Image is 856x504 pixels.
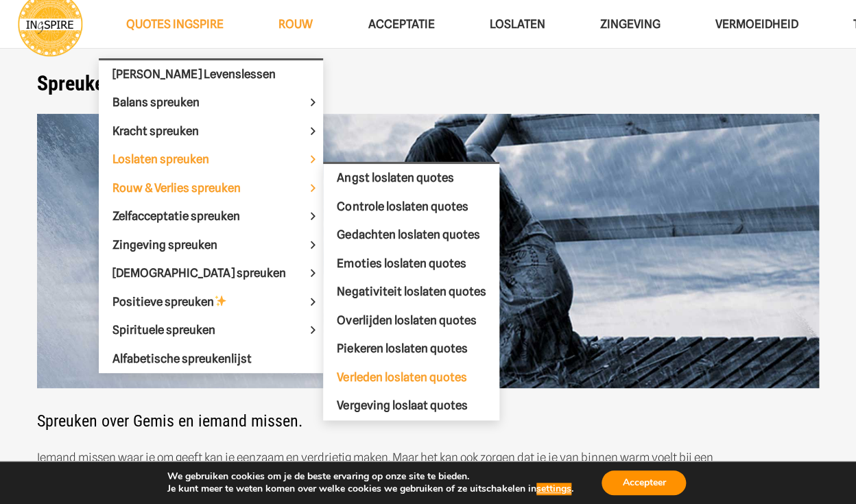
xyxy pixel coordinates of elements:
[99,60,323,89] a: [PERSON_NAME] Levenslessen
[302,288,323,316] span: Positieve spreuken ✨ Menu
[715,17,798,31] span: VERMOEIDHEID
[337,256,466,270] span: Emoties loslaten quotes
[323,250,499,278] a: Emoties loslaten quotes
[302,259,323,287] span: Mooiste spreuken Menu
[323,307,499,335] a: Overlijden loslaten quotes
[99,145,323,174] a: Loslaten spreukenLoslaten spreuken Menu
[323,221,499,250] a: Gedachten loslaten quotes
[112,124,222,138] span: Kracht spreuken
[112,238,241,252] span: Zingeving spreuken
[337,398,467,412] span: Vergeving loslaat quotes
[462,7,572,42] a: LoslatenLoslaten Menu
[302,88,323,117] span: Balans spreuken Menu
[572,7,687,42] a: ZingevingZingeving Menu
[99,316,323,345] a: Spirituele spreukenSpirituele spreuken Menu
[337,313,476,327] span: Overlijden loslaten quotes
[340,7,462,42] a: AcceptatieAcceptatie Menu
[302,231,323,259] span: Zingeving spreuken Menu
[302,117,323,145] span: Kracht spreuken Menu
[323,278,499,307] a: Negativiteit loslaten quotes
[536,483,571,495] button: settings
[337,228,479,241] span: Gedachten loslaten quotes
[112,181,264,195] span: Rouw & Verlies spreuken
[112,266,309,280] span: [DEMOGRAPHIC_DATA] spreuken
[99,259,323,288] a: [DEMOGRAPHIC_DATA] spreukenMooiste spreuken Menu
[126,17,224,31] span: QUOTES INGSPIRE
[302,202,323,230] span: Zelfacceptatie spreuken Menu
[687,7,825,42] a: VERMOEIDHEIDVERMOEIDHEID Menu
[599,17,660,31] span: Zingeving
[112,352,252,365] span: Alfabetische spreukenlijst
[215,295,226,307] img: ✨
[323,193,499,221] a: Controle loslaten quotes
[278,17,313,31] span: ROUW
[99,345,323,374] a: Alfabetische spreukenlijst
[99,88,323,117] a: Balans spreukenBalans spreuken Menu
[99,231,323,260] a: Zingeving spreukenZingeving spreuken Menu
[337,200,468,213] span: Controle loslaten quotes
[112,209,263,223] span: Zelfacceptatie spreuken
[302,174,323,202] span: Rouw & Verlies spreuken Menu
[489,17,545,31] span: Loslaten
[167,470,573,483] p: We gebruiken cookies om je de beste ervaring op onze site te bieden.
[323,164,499,193] a: Angst loslaten quotes
[112,95,223,109] span: Balans spreuken
[302,316,323,344] span: Spirituele spreuken Menu
[167,483,573,495] p: Je kunt meer te weten komen over welke cookies we gebruiken of ze uitschakelen in .
[112,295,250,309] span: Positieve spreuken
[368,17,434,31] span: Acceptatie
[112,67,276,81] span: [PERSON_NAME] Levenslessen
[251,7,340,42] a: ROUWROUW Menu
[323,363,499,392] a: Verleden loslaten quotes
[323,392,499,420] a: Vergeving loslaat quotes
[99,288,323,317] a: Positieve spreuken✨Positieve spreuken ✨ Menu
[323,335,499,363] a: Piekeren loslaten quotes
[112,152,233,166] span: Loslaten spreuken
[112,323,239,337] span: Spirituele spreuken
[99,174,323,203] a: Rouw & Verlies spreukenRouw & Verlies spreuken Menu
[337,370,466,384] span: Verleden loslaten quotes
[602,470,686,495] button: Accepteer
[99,202,323,231] a: Zelfacceptatie spreukenZelfacceptatie spreuken Menu
[337,171,453,184] span: Angst loslaten quotes
[302,145,323,173] span: Loslaten spreuken Menu
[99,7,251,42] a: QUOTES INGSPIREQUOTES INGSPIRE Menu
[337,341,467,355] span: Piekeren loslaten quotes
[37,71,819,96] h1: Spreuken over gemis
[37,114,819,389] img: Mooie spreuken over gemis vind je op ingspire.nl
[99,117,323,146] a: Kracht spreukenKracht spreuken Menu
[337,285,486,298] span: Negativiteit loslaten quotes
